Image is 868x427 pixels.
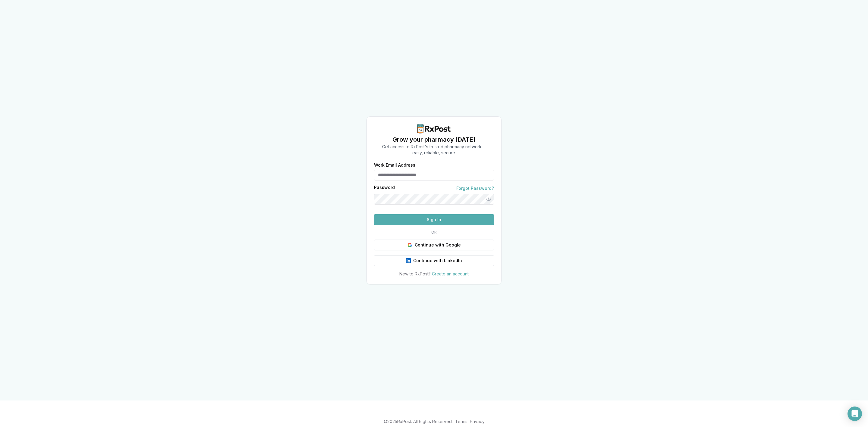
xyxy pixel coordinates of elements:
[399,271,431,276] span: New to RxPost?
[429,230,439,235] span: OR
[483,194,494,205] button: Show password
[432,271,469,276] a: Create an account
[848,407,862,421] div: Open Intercom Messenger
[382,135,486,144] h1: Grow your pharmacy [DATE]
[374,255,494,266] button: Continue with LinkedIn
[455,419,467,424] a: Terms
[406,258,411,263] img: LinkedIn
[374,185,395,191] label: Password
[374,214,494,225] button: Sign In
[456,185,494,191] a: Forgot Password?
[374,240,494,250] button: Continue with Google
[374,163,494,167] label: Work Email Address
[470,419,485,424] a: Privacy
[407,243,412,247] img: Google
[415,124,453,133] img: RxPost Logo
[382,144,486,156] p: Get access to RxPost's trusted pharmacy network— easy, reliable, secure.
